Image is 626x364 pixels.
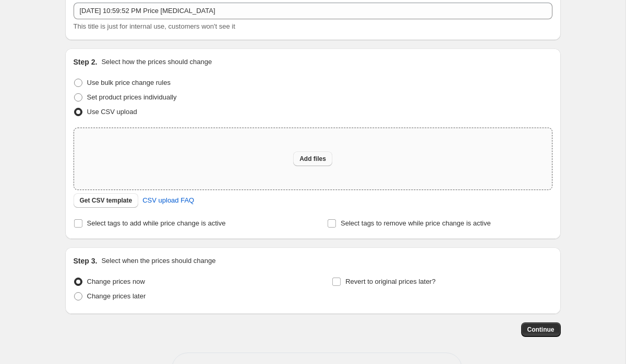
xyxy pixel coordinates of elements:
span: Revert to original prices later? [345,278,436,285]
span: Use bulk price change rules [87,79,171,86]
span: Change prices later [87,292,146,300]
button: Continue [521,322,561,337]
span: CSV upload FAQ [142,195,194,206]
button: Get CSV template [74,193,139,208]
h2: Step 3. [74,256,98,266]
span: Set product prices individually [87,93,177,101]
span: Get CSV template [80,196,133,205]
h2: Step 2. [74,57,98,67]
span: Change prices now [87,278,145,285]
span: Use CSV upload [87,108,137,116]
p: Select when the prices should change [101,256,215,266]
button: Add files [293,152,332,166]
span: This title is just for internal use, customers won't see it [74,22,235,30]
a: CSV upload FAQ [136,192,200,209]
span: Select tags to add while price change is active [87,219,226,227]
span: Select tags to remove while price change is active [341,219,491,227]
span: Add files [299,155,326,163]
input: 30% off holiday sale [74,3,552,19]
span: Continue [527,325,555,334]
p: Select how the prices should change [101,57,212,67]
